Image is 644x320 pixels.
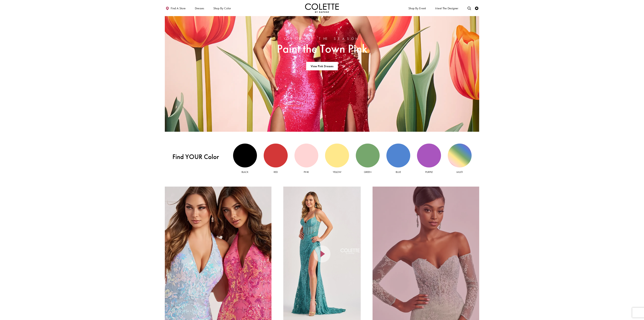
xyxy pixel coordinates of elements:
a: Toggle search [467,3,472,13]
div: Pink view [294,144,318,167]
a: Black view Black [233,144,257,174]
span: Meet the designer [435,7,458,10]
a: Meet the designer [434,3,459,13]
span: Purple [425,170,433,174]
div: Red view [264,144,288,167]
span: Shop by color [213,7,231,10]
a: Red view Red [264,144,288,174]
div: Yellow view [325,144,349,167]
span: Shop by color [212,3,232,13]
span: Yellow [333,170,341,174]
span: Blue [396,170,401,174]
img: Colette by Daphne [305,3,339,13]
span: Find a store [171,7,186,10]
span: Color of the Season [277,37,367,40]
a: Yellow view Yellow [325,144,349,174]
a: Check Wishlist [474,3,479,13]
a: Purple view Purple [417,144,441,174]
span: Paint the Town Pink [277,42,367,55]
a: Blue view Blue [386,144,410,174]
div: Multi view [448,144,472,167]
a: Green view Green [356,144,380,174]
span: Pink [304,170,309,174]
a: Visit Home Page [305,3,339,13]
a: Pink view Pink [294,144,318,174]
a: Multi view Multi [448,144,472,174]
span: Black [242,170,248,174]
span: Find YOUR Color [172,153,225,161]
span: Multi [456,170,463,174]
span: Dresses [195,7,204,10]
div: Purple view [417,144,441,167]
span: Dresses [194,3,205,13]
a: View Pink Dresses [306,62,338,70]
div: Green view [356,144,380,167]
span: Shop By Event [408,7,426,10]
div: Black view [233,144,257,167]
span: Green [364,170,371,174]
span: Red [274,170,278,174]
div: Blue view [386,144,410,167]
a: Find a store [165,3,186,13]
span: Shop By Event [408,3,427,13]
